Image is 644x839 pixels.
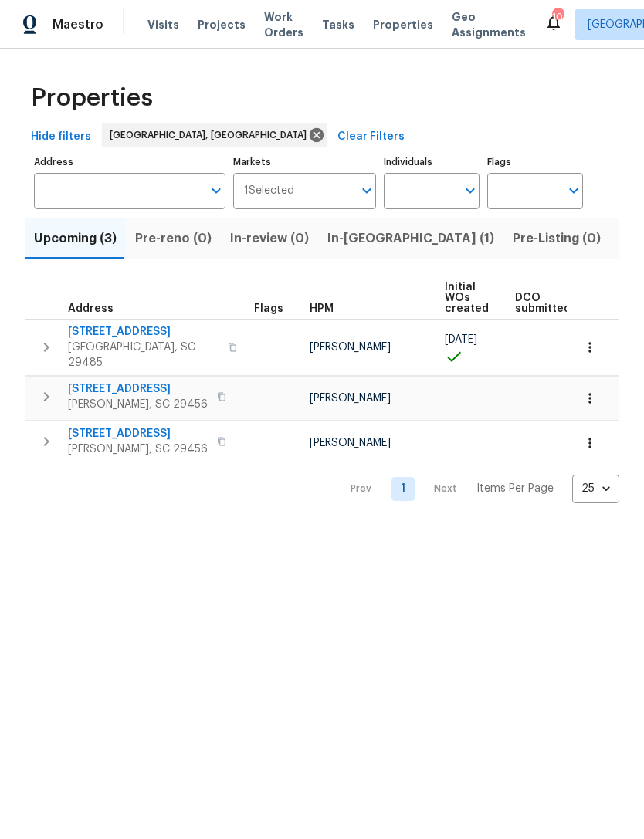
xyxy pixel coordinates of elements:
span: [DATE] [445,334,477,345]
label: Flags [487,157,583,167]
span: 1 Selected [244,184,294,198]
span: Flags [254,303,283,314]
span: [GEOGRAPHIC_DATA], [GEOGRAPHIC_DATA] [110,127,313,143]
span: Pre-Listing (0) [513,228,601,249]
a: Goto page 1 [391,477,415,501]
span: [PERSON_NAME], SC 29456 [68,397,208,412]
label: Address [34,157,225,167]
span: Work Orders [264,9,303,40]
label: Individuals [384,157,480,167]
nav: Pagination Navigation [336,475,619,503]
span: [STREET_ADDRESS] [68,426,208,441]
span: [STREET_ADDRESS] [68,324,219,340]
span: Upcoming (3) [34,228,117,249]
button: Open [205,180,227,201]
span: Geo Assignments [452,9,526,40]
label: Markets [233,157,377,167]
span: In-review (0) [230,228,309,249]
span: Properties [31,90,153,106]
div: 10 [552,9,563,25]
span: HPM [310,303,334,314]
span: Hide filters [31,127,91,147]
span: Maestro [53,17,103,32]
span: Initial WOs created [445,282,489,314]
span: Clear Filters [337,127,405,147]
span: [STREET_ADDRESS] [68,381,208,397]
span: Tasks [322,19,354,30]
span: Address [68,303,114,314]
span: Properties [373,17,433,32]
button: Open [459,180,481,201]
div: 25 [572,469,619,509]
span: Pre-reno (0) [135,228,212,249]
span: [GEOGRAPHIC_DATA], SC 29485 [68,340,219,370]
span: Projects [198,17,246,32]
button: Open [356,180,378,201]
span: Visits [147,17,179,32]
div: [GEOGRAPHIC_DATA], [GEOGRAPHIC_DATA] [102,123,327,147]
span: In-[GEOGRAPHIC_DATA] (1) [327,228,494,249]
button: Open [563,180,585,201]
p: Items Per Page [476,481,554,496]
button: Hide filters [25,123,97,151]
span: DCO submitted [515,293,571,314]
span: [PERSON_NAME] [310,342,391,353]
span: [PERSON_NAME], SC 29456 [68,441,208,457]
span: [PERSON_NAME] [310,438,391,448]
button: Clear Filters [331,123,411,151]
span: [PERSON_NAME] [310,393,391,404]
